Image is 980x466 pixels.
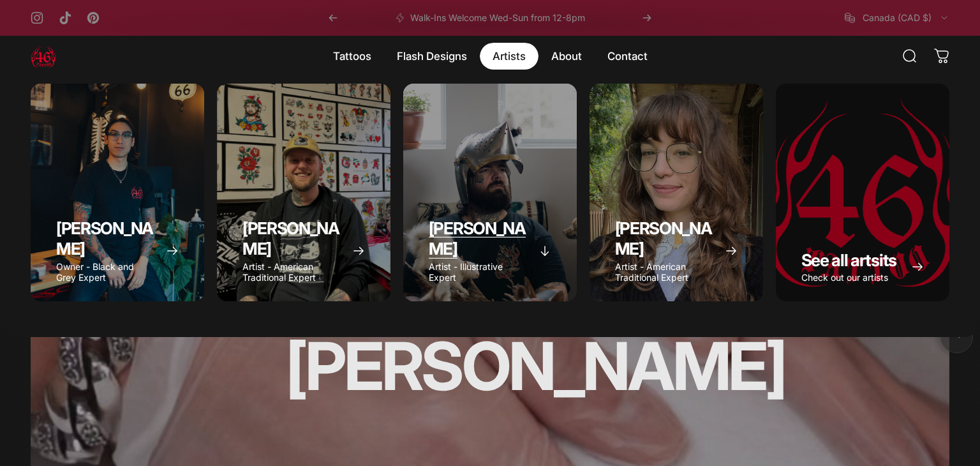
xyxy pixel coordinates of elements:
a: Emily Forte [590,84,763,301]
summary: Artists [480,43,538,70]
nav: Primary [320,43,660,70]
a: See all artsits [776,84,949,301]
a: Contact [595,43,660,70]
a: Spencer Skalko [217,84,390,301]
p: Artist - American Traditional Expert [615,261,715,283]
span: [PERSON_NAME] [615,218,712,259]
a: Geoffrey Wong [31,84,204,301]
p: Check out our artists [801,272,896,283]
summary: Tattoos [320,43,384,70]
span: [PERSON_NAME] [429,218,526,259]
summary: About [538,43,595,70]
a: Taivas Jättiläinen [403,84,577,301]
p: Artist - Illustrative Expert [429,261,528,283]
summary: Flash Designs [384,43,480,70]
p: Artist - American Traditional Expert [242,261,342,283]
span: [PERSON_NAME] [56,218,153,259]
a: 0 items [928,42,956,70]
span: See all artsits [801,250,896,270]
span: [PERSON_NAME] [242,218,339,259]
p: Owner - Black and Grey Expert [56,261,156,283]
